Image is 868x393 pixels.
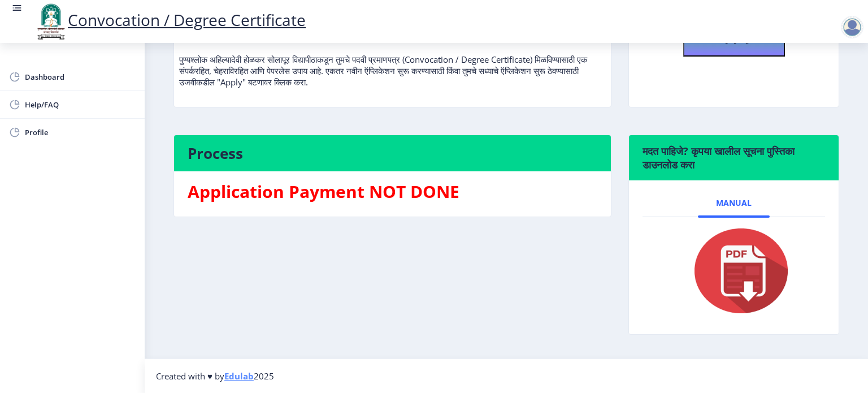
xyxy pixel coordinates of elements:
a: Edulab [224,370,254,382]
img: pdf.png [678,226,791,316]
h3: Application Payment NOT DONE [188,180,597,203]
img: logo [34,2,68,41]
span: Dashboard [25,70,136,84]
a: Manual [698,189,770,217]
h4: Process [188,144,597,162]
a: Convocation / Degree Certificate [34,9,306,31]
span: Profile [25,126,136,139]
span: Created with ♥ by 2025 [156,370,274,382]
span: Manual [716,198,752,208]
span: Help/FAQ [25,98,136,111]
h6: मदत पाहिजे? कृपया खालील सूचना पुस्तिका डाउनलोड करा [643,144,825,171]
p: पुण्यश्लोक अहिल्यादेवी होळकर सोलापूर विद्यापीठाकडून तुमचे पदवी प्रमाणपत्र (Convocation / Degree C... [179,31,606,88]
